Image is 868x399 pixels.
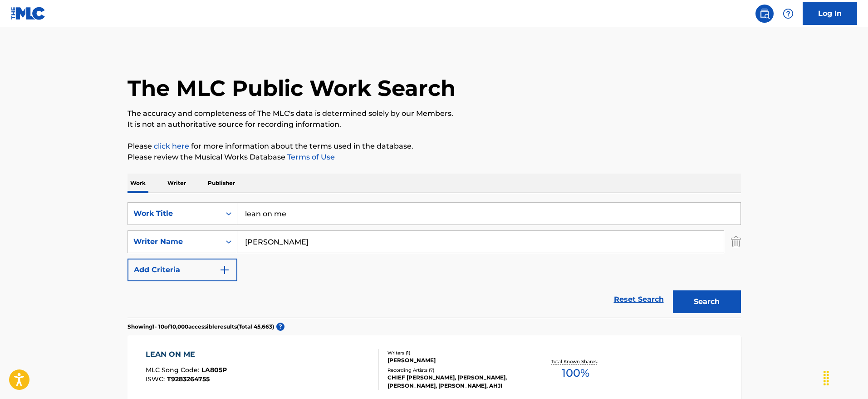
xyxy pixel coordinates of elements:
div: Recording Artists ( 7 ) [387,367,525,374]
a: Reset Search [609,289,668,309]
div: Help [779,5,797,23]
img: MLC Logo [11,7,46,20]
a: Log In [803,2,857,25]
p: The accuracy and completeness of The MLC's data is determined solely by our Members. [128,108,741,119]
button: Add Criteria [128,259,237,281]
div: Writers ( 1 ) [387,349,525,356]
a: click here [154,142,189,150]
p: Showing 1 - 10 of 10,000 accessible results (Total 45,663 ) [128,323,274,331]
a: Public Search [755,5,774,23]
div: Drag [819,364,834,392]
div: LEAN ON ME [146,349,227,360]
img: help [783,8,794,19]
span: LA805P [201,366,227,374]
h1: The MLC Public Work Search [128,75,456,102]
span: ? [276,323,284,331]
iframe: Resource Center [843,260,868,334]
p: Writer [165,174,189,193]
p: Please for more information about the terms used in the database. [128,141,741,152]
img: 9d2ae6d4665cec9f34b9.svg [219,264,230,275]
div: [PERSON_NAME] [387,356,525,364]
iframe: Chat Widget [823,355,868,399]
div: CHIEF [PERSON_NAME], [PERSON_NAME], [PERSON_NAME], [PERSON_NAME], AHJI [387,374,525,390]
img: search [759,8,770,19]
p: Work [128,174,148,193]
span: ISWC : [146,375,167,383]
p: It is not an authoritative source for recording information. [128,119,741,130]
button: Search [673,290,741,313]
div: Work Title [133,208,215,219]
p: Total Known Shares: [551,358,600,365]
a: Terms of Use [285,153,335,161]
p: Please review the Musical Works Database [128,152,741,163]
span: MLC Song Code : [146,366,201,374]
span: 100 % [562,365,589,381]
p: Publisher [205,174,238,193]
span: T9283264755 [167,375,210,383]
img: Delete Criterion [731,230,741,253]
div: Writer Name [133,236,215,247]
form: Search Form [128,202,741,318]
